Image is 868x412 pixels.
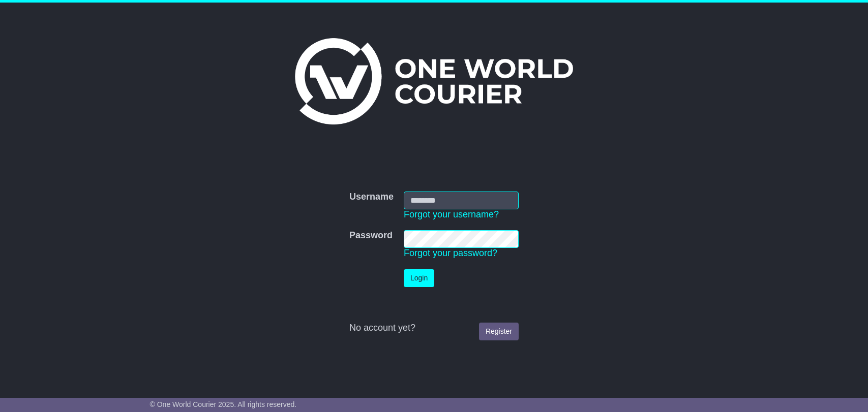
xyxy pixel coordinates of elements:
[404,269,434,287] button: Login
[295,38,573,124] img: One World
[349,230,393,241] label: Password
[404,248,497,258] a: Forgot your password?
[349,192,394,203] label: Username
[479,323,519,340] a: Register
[404,209,499,219] a: Forgot your username?
[150,400,297,408] span: © One World Courier 2025. All rights reserved.
[349,323,519,334] div: No account yet?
